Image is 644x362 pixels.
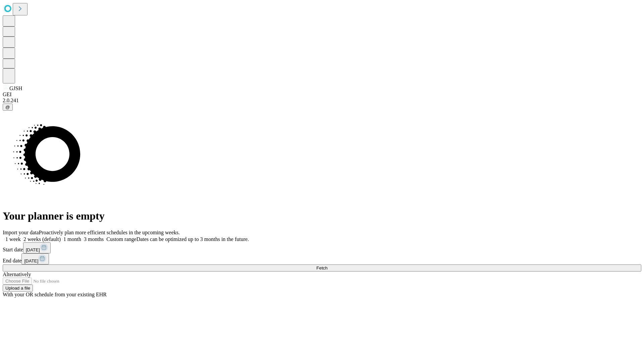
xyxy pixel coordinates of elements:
div: Start date [3,242,641,253]
button: [DATE] [23,242,51,253]
h1: Your planner is empty [3,210,641,222]
span: Import your data [3,230,39,235]
span: With your OR schedule from your existing EHR [3,292,107,297]
button: Fetch [3,264,641,271]
div: End date [3,253,641,264]
span: Alternatively [3,271,31,277]
span: 2 weeks (default) [23,236,61,242]
button: Upload a file [3,285,33,292]
button: @ [3,104,13,111]
span: 1 month [63,236,81,242]
span: 1 week [5,236,21,242]
span: 3 months [84,236,104,242]
span: Fetch [316,265,327,270]
span: Custom range [106,236,136,242]
div: GEI [3,92,641,98]
span: Dates can be optimized up to 3 months in the future. [137,236,249,242]
span: Proactively plan more efficient schedules in the upcoming weeks. [39,230,180,235]
span: @ [5,105,10,110]
span: [DATE] [26,247,40,252]
div: 2.0.241 [3,98,641,104]
button: [DATE] [21,253,49,264]
span: GJSH [9,85,22,91]
span: [DATE] [24,258,38,263]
